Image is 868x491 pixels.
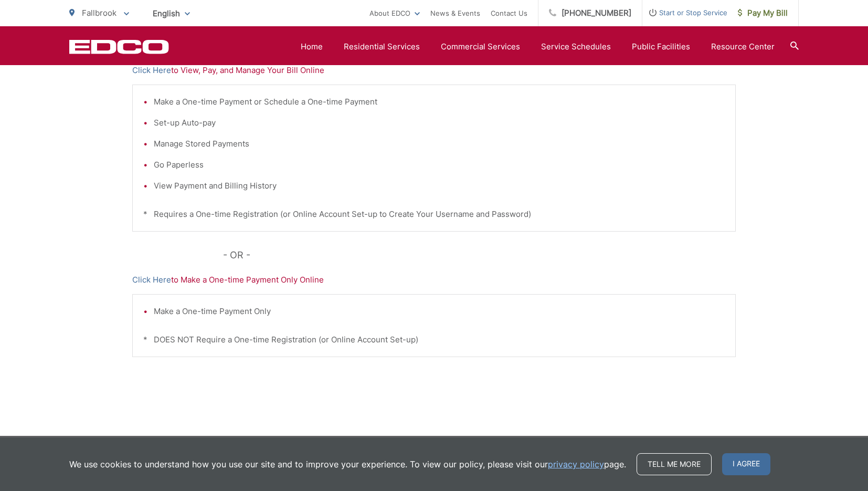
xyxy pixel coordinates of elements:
p: to View, Pay, and Manage Your Bill Online [132,64,736,77]
li: View Payment and Billing History [154,180,725,192]
li: Go Paperless [154,159,725,171]
li: Make a One-time Payment Only [154,305,725,318]
a: Commercial Services [441,40,520,53]
a: Click Here [132,274,171,286]
p: We use cookies to understand how you use our site and to improve your experience. To view our pol... [69,458,626,471]
li: Make a One-time Payment or Schedule a One-time Payment [154,96,725,108]
span: English [145,4,198,23]
a: EDCD logo. Return to the homepage. [69,39,169,54]
p: * DOES NOT Require a One-time Registration (or Online Account Set-up) [143,333,725,346]
span: Pay My Bill [738,7,788,19]
a: About EDCO [369,7,420,19]
a: Home [301,40,323,53]
p: * Requires a One-time Registration (or Online Account Set-up to Create Your Username and Password) [143,208,725,221]
a: Service Schedules [541,40,611,53]
a: News & Events [430,7,480,19]
span: Fallbrook [82,8,117,18]
a: Resource Center [711,40,775,53]
a: Click Here [132,64,171,77]
p: - OR - [223,247,736,263]
a: privacy policy [548,458,604,471]
p: to Make a One-time Payment Only Online [132,274,736,286]
li: Set-up Auto-pay [154,117,725,129]
li: Manage Stored Payments [154,138,725,150]
a: Contact Us [491,7,527,19]
a: Residential Services [344,40,420,53]
a: Tell me more [637,453,712,475]
a: Public Facilities [632,40,690,53]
